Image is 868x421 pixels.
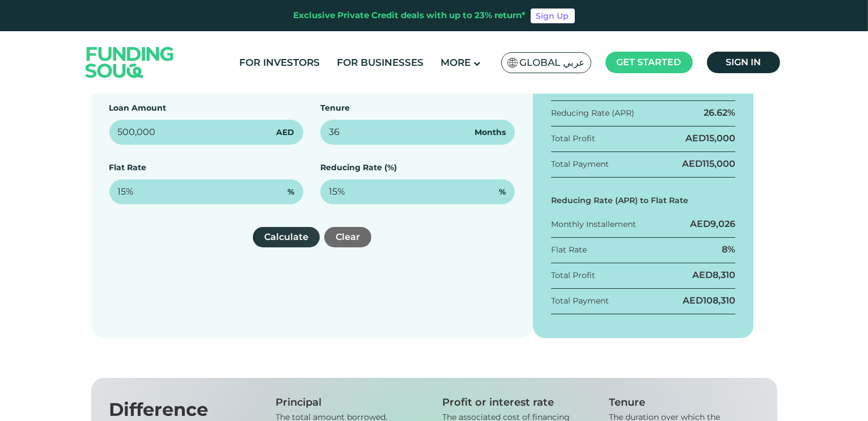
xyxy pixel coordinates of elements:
div: Principal [276,396,426,409]
div: Profit or interest rate [443,396,592,409]
img: SA Flag [507,58,518,68]
span: 8,310 [713,270,735,280]
span: 9,026 [710,218,735,229]
label: Tenure [320,103,350,113]
div: Tenure [609,396,759,409]
button: Calculate [253,227,320,247]
a: Sign in [707,52,780,73]
span: Global عربي [520,56,585,69]
button: Clear [324,227,371,247]
a: For Businesses [334,53,426,72]
span: Months [475,127,506,138]
div: Total Payment [551,295,609,307]
div: 26.62% [704,107,735,119]
div: AED [682,158,735,170]
div: Total Profit [551,270,595,281]
a: Sign Up [531,9,575,23]
div: Reducing Rate (APR) [551,107,634,119]
label: Flat Rate [109,162,147,172]
div: Monthly Installement [551,218,636,230]
div: Exclusive Private Credit deals with up to 23% return* [294,9,526,22]
div: AED [692,269,735,281]
label: Loan Amount [109,103,167,113]
div: 8% [722,243,735,256]
span: % [499,186,506,198]
span: % [287,186,294,198]
img: Logo [74,33,185,91]
div: AED [690,218,735,230]
span: Sign in [726,57,761,68]
span: Get started [617,57,681,68]
div: Total Profit [551,133,595,145]
a: For Investors [236,53,323,72]
div: Reducing Rate (APR) to Flat Rate [551,195,736,207]
span: 108,310 [703,295,735,306]
div: Flat Rate [551,244,587,256]
div: Total Payment [551,158,609,170]
div: AED [683,294,735,307]
label: Reducing Rate (%) [320,162,397,172]
span: More [441,57,471,68]
div: AED [685,132,735,145]
span: 115,000 [702,158,735,169]
span: AED [276,127,294,138]
span: 15,000 [706,133,735,144]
